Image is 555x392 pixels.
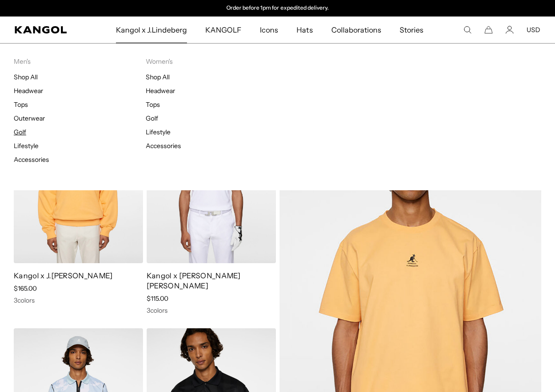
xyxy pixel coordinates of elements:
[14,271,113,280] a: Kangol x J.[PERSON_NAME]
[183,5,372,12] slideshow-component: Announcement bar
[14,155,49,164] a: Accessories
[331,17,381,43] span: Collaborations
[260,17,278,43] span: Icons
[226,5,329,12] p: Order before 1pm for expedited delivery.
[147,271,241,290] a: Kangol x [PERSON_NAME] [PERSON_NAME]
[147,306,276,315] div: 3 colors
[15,26,76,33] a: Kangol
[146,73,170,81] a: Shop All
[14,87,43,95] a: Headwear
[251,17,287,43] a: Icons
[14,73,38,81] a: Shop All
[322,17,390,43] a: Collaborations
[116,17,187,43] span: Kangol x J.Lindeberg
[146,114,158,122] a: Golf
[196,17,251,43] a: KANGOLF
[14,128,26,136] a: Golf
[146,57,278,66] p: Women's
[287,17,322,43] a: Hats
[14,284,37,293] span: $165.00
[183,5,372,12] div: 2 of 2
[484,26,493,34] button: Cart
[297,17,313,43] span: Hats
[183,5,372,12] div: Announcement
[146,128,170,136] a: Lifestyle
[14,114,45,122] a: Outerwear
[390,17,433,43] a: Stories
[506,26,514,34] a: Account
[147,294,168,303] span: $115.00
[14,296,143,304] div: 3 colors
[527,26,540,34] button: USD
[14,142,38,150] a: Lifestyle
[14,100,28,109] a: Tops
[146,100,160,109] a: Tops
[107,17,197,43] a: Kangol x J.Lindeberg
[205,17,242,43] span: KANGOLF
[463,26,472,34] summary: Search here
[146,87,175,95] a: Headwear
[400,17,423,43] span: Stories
[146,142,181,150] a: Accessories
[14,57,146,66] p: Men's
